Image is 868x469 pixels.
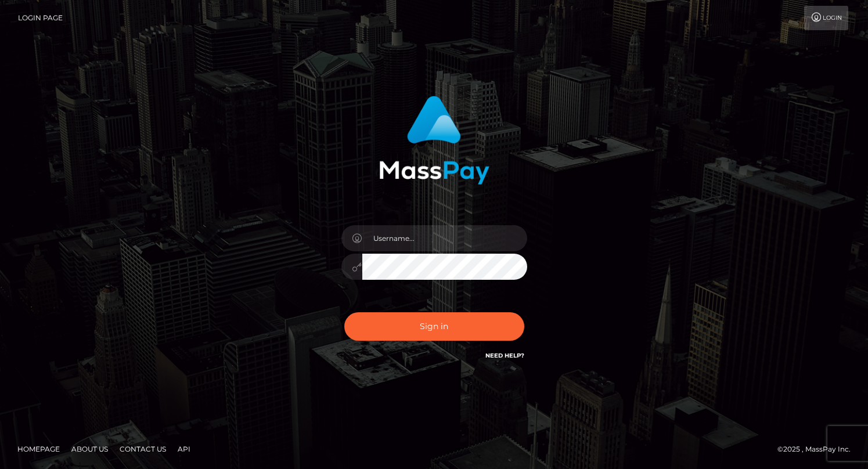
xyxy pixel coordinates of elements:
a: Homepage [13,440,64,458]
img: MassPay Login [379,96,489,185]
button: Sign in [344,312,524,341]
div: © 2025 , MassPay Inc. [777,443,859,456]
a: Need Help? [485,352,524,359]
a: Contact Us [115,440,171,458]
a: About Us [67,440,113,458]
input: Username... [362,225,527,251]
a: Login [804,6,848,30]
a: API [173,440,195,458]
a: Login Page [18,6,63,30]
